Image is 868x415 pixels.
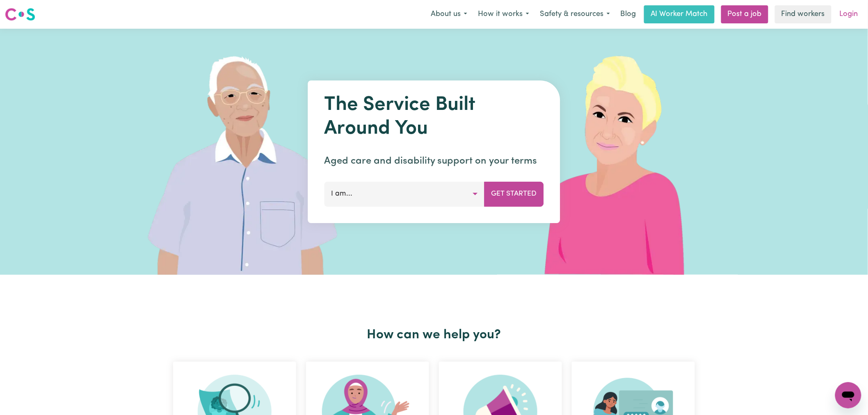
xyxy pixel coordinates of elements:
a: Login [835,5,863,23]
iframe: Button to launch messaging window [835,382,861,408]
button: About us [425,6,473,23]
a: Careseekers logo [5,5,35,24]
a: AI Worker Match [644,5,715,23]
button: Get Started [484,182,544,206]
button: Safety & resources [535,6,615,23]
img: Careseekers logo [5,7,35,22]
h2: How can we help you? [168,327,700,343]
button: I am... [324,182,485,206]
a: Blog [615,5,641,23]
a: Post a job [721,5,768,23]
h1: The Service Built Around You [324,93,544,141]
a: Find workers [775,5,831,23]
p: Aged care and disability support on your terms [324,154,544,169]
button: How it works [473,6,535,23]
